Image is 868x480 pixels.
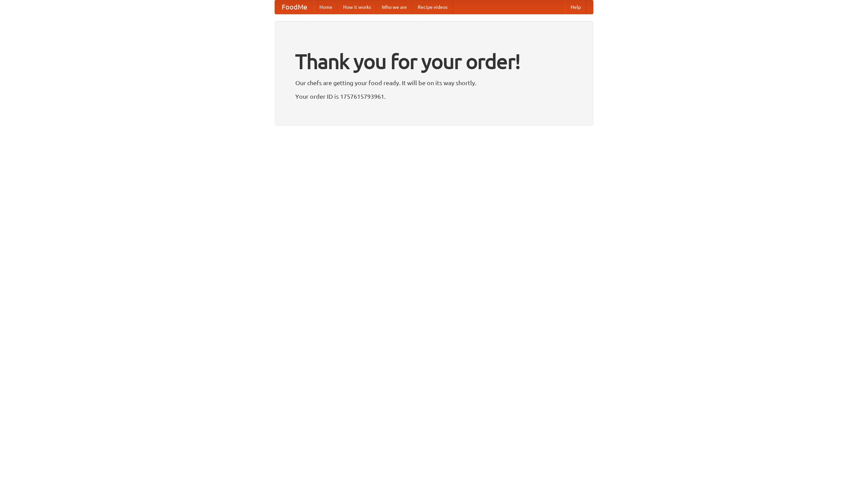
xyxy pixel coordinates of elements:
a: Home [314,0,338,14]
h1: Thank you for your order! [295,45,573,78]
a: FoodMe [275,0,314,14]
p: Your order ID is 1757615793961. [295,91,573,101]
a: How it works [338,0,376,14]
a: Who we are [376,0,412,14]
a: Help [565,0,586,14]
a: Recipe videos [412,0,453,14]
p: Our chefs are getting your food ready. It will be on its way shortly. [295,78,573,88]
